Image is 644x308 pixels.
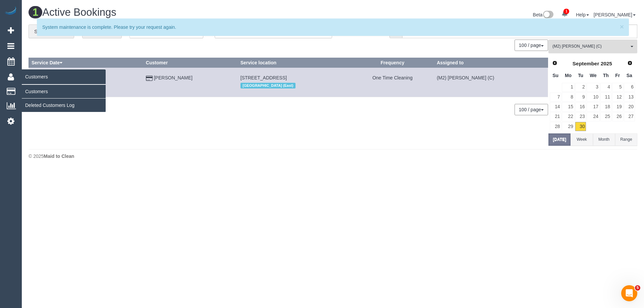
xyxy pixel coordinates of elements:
[625,59,635,68] a: Next
[562,122,574,131] a: 29
[627,60,633,66] span: Next
[434,68,548,97] td: Assigned to
[351,58,434,68] th: Frequency
[4,7,17,16] img: Automaid Logo
[620,23,624,30] span: ×
[240,75,287,80] span: [STREET_ADDRESS]
[550,93,561,102] a: 7
[562,83,574,92] a: 1
[593,133,615,146] button: Month
[624,93,635,102] a: 13
[434,58,548,68] th: Assigned to
[515,104,548,115] button: 100 / page
[22,85,106,98] a: Customers
[565,73,572,78] span: Monday
[624,112,635,121] a: 27
[29,68,143,97] td: Schedule date
[612,83,623,92] a: 5
[29,6,42,18] span: 1
[552,44,629,49] span: (M2) [PERSON_NAME] (C)
[571,133,593,146] button: Week
[635,285,640,291] span: 5
[240,83,296,88] span: [GEOGRAPHIC_DATA] (East)
[621,285,637,301] iframe: Intercom live chat
[600,93,611,102] a: 11
[552,60,557,66] span: Prev
[146,76,153,81] i: Credit Card Payment
[594,12,636,17] a: [PERSON_NAME]
[22,99,106,112] a: Deleted Customers Log
[587,112,599,121] a: 24
[550,122,561,131] a: 28
[587,102,599,111] a: 17
[587,93,599,102] a: 10
[600,112,611,121] a: 25
[600,102,611,111] a: 18
[143,68,237,97] td: Customer
[29,153,637,160] div: © 2025
[575,102,586,111] a: 16
[612,112,623,121] a: 26
[615,73,620,78] span: Friday
[154,75,193,80] a: [PERSON_NAME]
[548,40,637,50] ol: All Teams
[351,68,434,97] td: Frequency
[573,61,599,66] span: September
[603,73,609,78] span: Thursday
[563,9,569,14] span: 1
[575,112,586,121] a: 23
[515,40,548,51] button: 100 / page
[587,83,599,92] a: 3
[590,73,597,78] span: Wednesday
[620,23,624,30] button: Close
[558,7,571,21] a: 1
[578,73,583,78] span: Tuesday
[42,24,617,30] p: System maintenance is complete. Please try your request again.
[237,68,351,97] td: Service location
[550,112,561,121] a: 21
[548,40,637,53] button: (M2) [PERSON_NAME] (C)
[515,104,548,115] nav: Pagination navigation
[237,58,351,68] th: Service location
[515,40,548,51] nav: Pagination navigation
[600,83,611,92] a: 4
[552,73,558,78] span: Sunday
[550,102,561,111] a: 14
[562,93,574,102] a: 8
[548,133,571,146] button: [DATE]
[624,102,635,111] a: 20
[575,93,586,102] a: 9
[601,61,612,66] span: 2025
[44,153,74,159] strong: Maid to Clean
[612,93,623,102] a: 12
[615,133,637,146] button: Range
[576,12,589,17] a: Help
[562,112,574,121] a: 22
[29,7,328,18] h1: Active Bookings
[143,58,237,68] th: Customer
[550,59,559,68] a: Prev
[612,102,623,111] a: 19
[562,102,574,111] a: 15
[533,12,554,17] a: Beta
[22,84,106,112] ul: Customers
[29,58,143,68] th: Service Date
[575,83,586,92] a: 2
[22,69,106,84] span: Customers
[575,122,586,131] a: 30
[624,83,635,92] a: 6
[627,73,632,78] span: Saturday
[542,11,553,19] img: New interface
[240,81,348,90] div: Location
